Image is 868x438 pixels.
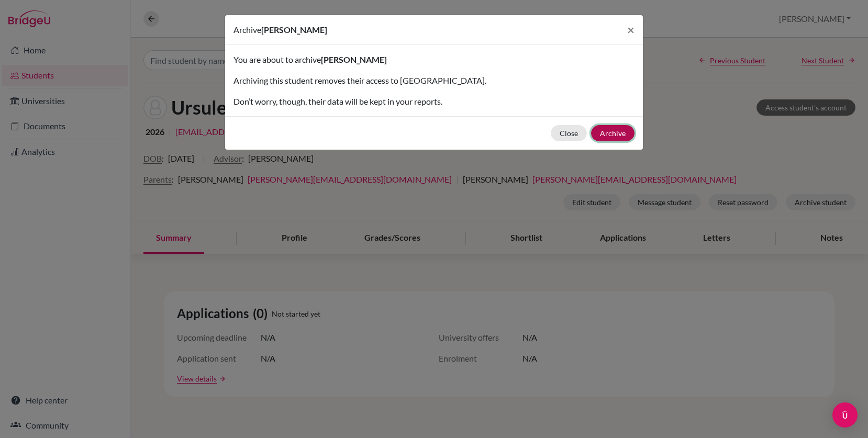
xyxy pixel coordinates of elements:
[619,15,643,44] button: Close
[233,53,635,66] p: You are about to archive
[627,22,635,37] span: ×
[233,25,261,35] span: Archive
[591,125,635,141] button: Archive
[832,402,858,428] div: Open Intercom Messenger
[321,54,387,64] span: [PERSON_NAME]
[233,74,635,87] p: Archiving this student removes their access to [GEOGRAPHIC_DATA].
[233,95,635,108] p: Don’t worry, though, their data will be kept in your reports.
[261,25,327,35] span: [PERSON_NAME]
[551,125,587,141] button: Close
